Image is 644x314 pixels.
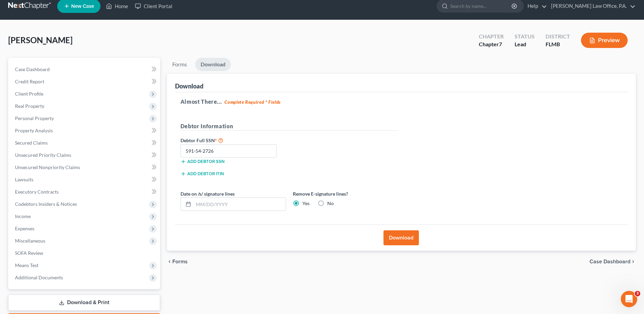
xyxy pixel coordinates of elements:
a: Unsecured Priority Claims [10,149,160,161]
span: SOFA Review [15,250,43,256]
button: Add debtor SSN [180,159,224,164]
button: Download [383,230,419,245]
div: Lead [515,40,535,48]
label: No [327,200,334,207]
div: District [546,33,570,40]
div: Chapter [479,33,504,40]
input: MM/DD/YYYY [193,198,286,211]
div: Download [175,82,203,90]
div: Chapter [479,40,504,48]
i: chevron_left [167,259,172,264]
h5: Almost There... [180,98,622,106]
span: Unsecured Nonpriority Claims [15,164,80,170]
span: Means Test [15,262,38,268]
span: Additional Documents [15,275,63,280]
span: Unsecured Priority Claims [15,152,71,158]
span: New Case [71,4,94,9]
a: Unsecured Nonpriority Claims [10,161,160,173]
a: Forms [167,58,192,71]
strong: Complete Required * Fields [224,99,281,105]
span: Credit Report [15,79,44,84]
i: chevron_right [630,259,636,264]
label: Date on /s/ signature lines [180,190,235,197]
span: Lawsuits [15,177,33,182]
span: Client Profile [15,91,43,97]
button: Preview [581,33,628,48]
span: 7 [499,41,502,47]
a: Download & Print [8,295,160,311]
button: chevron_left Forms [167,259,197,264]
span: Codebtors Insiders & Notices [15,201,77,207]
a: Secured Claims [10,137,160,149]
span: Income [15,213,31,219]
a: SOFA Review [10,247,160,259]
h5: Debtor Information [180,122,398,131]
span: [PERSON_NAME] [8,35,73,45]
span: Miscellaneous [15,238,45,244]
span: Property Analysis [15,128,53,133]
button: Add debtor ITIN [180,171,224,177]
div: FLMB [546,40,570,48]
span: Case Dashboard [590,259,630,264]
span: 3 [635,291,640,296]
span: Case Dashboard [15,66,50,72]
label: Remove E-signature lines? [293,190,398,197]
span: Secured Claims [15,140,48,146]
a: Executory Contracts [10,186,160,198]
label: Debtor Full SSN [177,136,289,144]
a: Case Dashboard [10,63,160,76]
iframe: Intercom live chat [621,291,637,307]
span: Personal Property [15,115,54,121]
div: Status [515,33,535,40]
a: Property Analysis [10,125,160,137]
span: Expenses [15,226,34,231]
a: Lawsuits [10,173,160,186]
a: Case Dashboard chevron_right [590,259,636,264]
span: Executory Contracts [15,189,59,195]
span: Real Property [15,103,44,109]
label: Yes [302,200,310,207]
input: XXX-XX-XXXX [180,144,277,158]
span: Forms [172,259,188,264]
a: Credit Report [10,76,160,88]
a: Download [195,58,231,71]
